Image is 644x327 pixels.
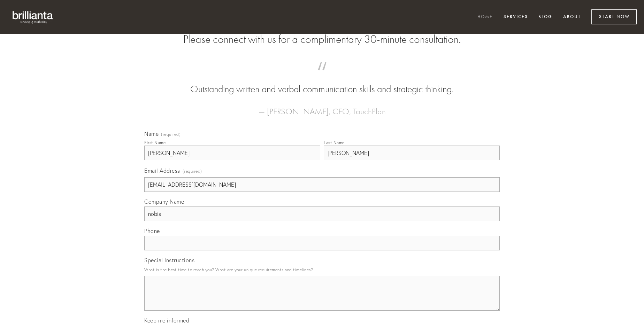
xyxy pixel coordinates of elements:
[473,11,497,23] a: Home
[7,7,59,27] img: brillianta - research, strategy, marketing
[144,33,500,46] h2: Please connect with us for a complimentary 30-minute consultation.
[324,140,345,145] div: Last Name
[155,69,489,96] blockquote: Outstanding written and verbal communication skills and strategic thinking.
[183,166,202,176] span: (required)
[161,132,181,137] span: (required)
[144,265,500,274] p: What is the best time to reach you? What are your unique requirements and timelines?
[534,11,557,23] a: Blog
[144,140,166,145] div: First Name
[559,11,585,23] a: About
[144,227,160,234] span: Phone
[144,317,189,324] span: Keep me informed
[499,11,532,23] a: Services
[155,96,489,118] figcaption: — [PERSON_NAME], CEO, TouchPlan
[144,167,180,174] span: Email Address
[144,130,159,137] span: Name
[144,198,184,205] span: Company Name
[155,69,489,83] span: “
[591,9,637,24] a: Start Now
[144,257,194,264] span: Special Instructions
